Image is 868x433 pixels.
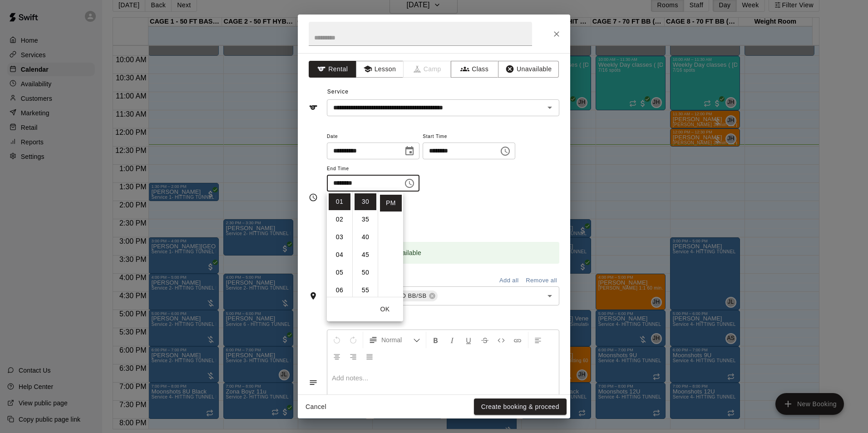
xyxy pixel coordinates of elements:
li: 30 minutes [355,193,376,210]
li: 2 hours [329,211,350,228]
span: Normal [381,335,413,344]
button: Close [548,26,565,42]
span: End Time [327,163,419,175]
button: Insert Code [493,332,509,348]
li: PM [380,195,402,212]
button: Insert Link [510,332,525,348]
button: Format Italics [444,332,460,348]
button: Add all [494,274,523,288]
button: Class [451,61,498,78]
button: Open [543,101,556,114]
button: Undo [329,332,345,348]
button: Justify Align [362,348,377,364]
button: Choose date, selected date is Sep 10, 2025 [400,142,419,160]
li: 6 hours [329,282,350,299]
button: Unavailable [498,61,559,78]
li: 50 minutes [355,264,376,281]
button: OK [370,301,399,318]
ul: Select minutes [352,192,378,297]
li: 5 hours [329,264,350,281]
svg: Notes [309,378,318,387]
li: 40 minutes [355,229,376,246]
button: Choose time, selected time is 1:00 PM [496,142,514,160]
ul: Select meridiem [378,192,403,297]
li: 4 hours [329,246,350,263]
li: 3 hours [329,229,350,246]
svg: Timing [309,193,318,202]
li: 35 minutes [355,211,376,228]
svg: Rooms [309,291,318,300]
button: Cancel [301,399,330,415]
button: Create booking & proceed [474,399,567,415]
li: 55 minutes [355,282,376,299]
button: Rental [309,61,356,78]
button: Remove all [523,274,559,288]
button: Format Underline [461,332,476,348]
button: Format Bold [428,332,444,348]
button: Center Align [329,348,345,364]
ul: Select hours [327,192,352,297]
svg: Service [309,103,318,112]
button: Choose time, selected time is 1:30 PM [400,174,419,192]
button: Format Strikethrough [477,332,493,348]
button: Open [543,290,556,302]
button: Left Align [530,332,546,348]
button: Redo [345,332,361,348]
button: Formatting Options [365,332,424,348]
li: 1 hours [329,193,350,210]
span: Start Time [423,131,515,143]
span: Camps can only be created in the Services page [404,61,451,78]
li: 45 minutes [355,246,376,263]
button: Lesson [356,61,404,78]
span: Date [327,131,419,143]
button: Right Align [345,348,361,364]
span: Notes [327,313,559,327]
span: Service [327,89,349,95]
